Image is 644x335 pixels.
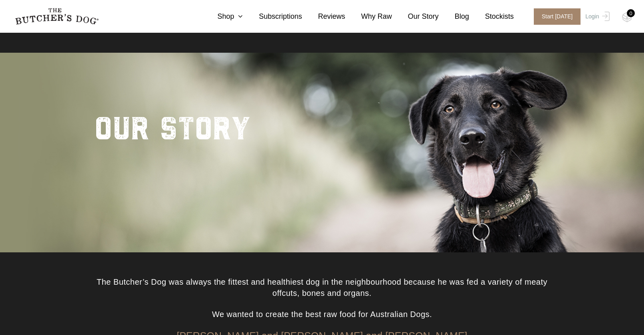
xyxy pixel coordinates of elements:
h2: Our story [95,101,251,153]
img: TBD_Cart-Empty.png [622,12,632,22]
div: 0 [627,9,635,17]
p: The Butcher’s Dog was always the fittest and healthiest dog in the neighbourhood because he was f... [95,276,550,309]
a: Shop [201,11,243,22]
a: Reviews [302,11,345,22]
a: Start [DATE] [526,8,584,25]
a: Blog [439,11,469,22]
p: We wanted to create the best raw food for Australian Dogs. [95,309,550,330]
span: Start [DATE] [534,8,581,25]
a: Stockists [469,11,514,22]
a: Why Raw [345,11,392,22]
a: Subscriptions [243,11,302,22]
a: Login [583,8,609,25]
a: Our Story [392,11,439,22]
